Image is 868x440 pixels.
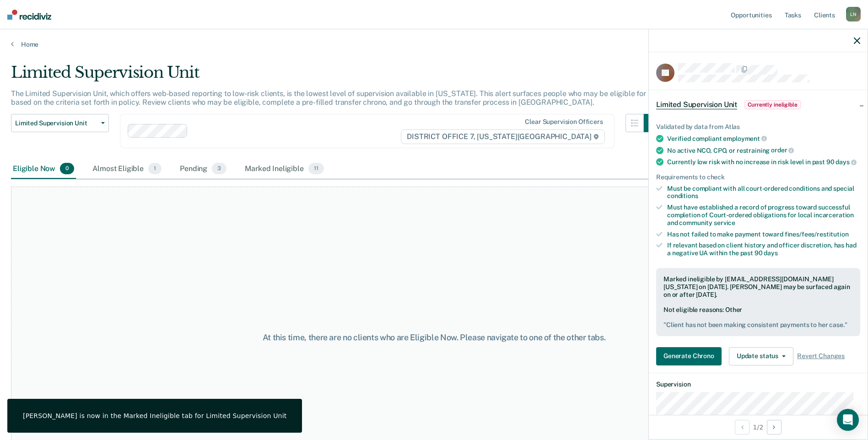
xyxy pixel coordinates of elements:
[91,159,163,179] div: Almost Eligible
[60,163,74,175] span: 0
[723,135,766,142] span: employment
[764,249,777,257] span: days
[785,231,849,238] span: fines/fees/restitution
[243,159,325,179] div: Marked Ineligible
[656,347,722,365] button: Generate Chrono
[667,134,860,143] div: Verified compliant
[667,146,860,155] div: No active NCO, CPO, or restraining
[223,333,646,343] div: At this time, there are no clients who are Eligible Now. Please navigate to one of the other tabs.
[714,219,735,226] span: service
[846,7,861,21] div: L N
[23,412,286,420] div: [PERSON_NAME] is now in the Marked Ineligible tab for Limited Supervision Unit
[663,306,853,329] div: Not eligible reasons: Other
[656,100,737,109] span: Limited Supervision Unit
[836,158,856,166] span: days
[656,173,860,181] div: Requirements to check
[649,90,868,119] div: Limited Supervision UnitCurrently ineligible
[525,118,603,126] div: Clear supervision officers
[667,185,860,200] div: Must be compliant with all court-ordered conditions and special conditions
[11,159,76,179] div: Eligible Now
[771,146,794,154] span: order
[667,204,860,226] div: Must have established a record of progress toward successful completion of Court-ordered obligati...
[178,159,228,179] div: Pending
[148,163,162,175] span: 1
[401,129,604,144] span: DISTRICT OFFICE 7, [US_STATE][GEOGRAPHIC_DATA]
[667,158,860,166] div: Currently low risk with no increase in risk level in past 90
[212,163,226,175] span: 3
[667,231,860,238] div: Has not failed to make payment toward
[15,119,97,127] span: Limited Supervision Unit
[797,352,845,360] span: Revert Changes
[11,40,857,48] a: Home
[656,381,860,388] dt: Supervision
[767,420,782,435] button: Next Opportunity
[11,63,662,89] div: Limited Supervision Unit
[837,409,859,431] div: Open Intercom Messenger
[7,10,51,20] img: Recidiviz
[735,420,749,435] button: Previous Opportunity
[663,321,853,329] pre: " Client has not been making consistent payments to her case. "
[663,275,853,298] div: Marked ineligible by [EMAIL_ADDRESS][DOMAIN_NAME][US_STATE] on [DATE]. [PERSON_NAME] may be surfa...
[308,163,324,175] span: 11
[11,89,662,107] p: The Limited Supervision Unit, which offers web-based reporting to low-risk clients, is the lowest...
[649,415,868,439] div: 1 / 2
[656,347,725,365] a: Generate Chrono
[656,123,860,131] div: Validated by data from Atlas
[729,347,793,365] button: Update status
[667,241,860,257] div: If relevant based on client history and officer discretion, has had a negative UA within the past 90
[744,100,801,109] span: Currently ineligible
